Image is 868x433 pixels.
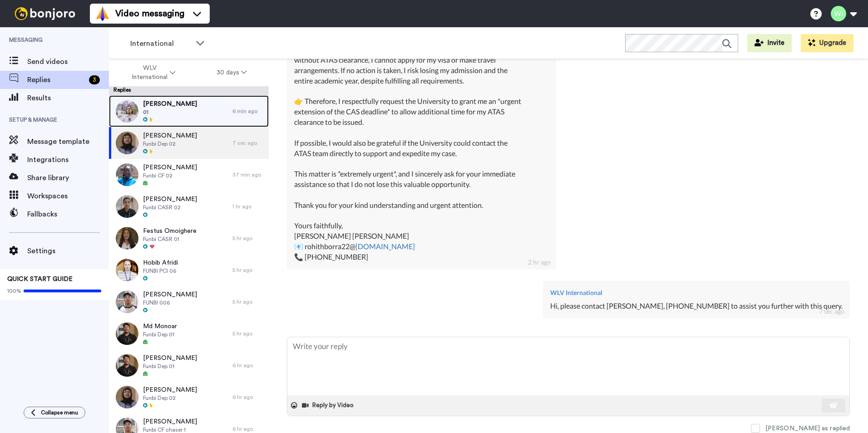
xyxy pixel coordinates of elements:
[143,417,197,426] span: [PERSON_NAME]
[116,100,138,123] img: 4b3e8905-0190-41fe-ad1e-473d27afb39b-thumb.jpg
[801,34,853,52] button: Upgrade
[232,203,264,210] div: 1 hr ago
[143,354,197,363] span: [PERSON_NAME]
[528,258,551,267] div: 2 hr ago
[27,246,109,256] span: Settings
[143,99,197,108] span: [PERSON_NAME]
[11,7,79,20] img: bj-logo-header-white.svg
[27,172,109,183] span: Share library
[143,140,197,148] span: Funbi Dep 02
[143,258,178,267] span: Hobib Afridi
[7,287,21,295] span: 100%
[143,267,178,275] span: FUNBI PCI 06
[109,349,269,381] a: [PERSON_NAME]Funbi Dep 016 hr ago
[27,93,109,103] span: Results
[143,322,177,331] span: Md Monoar
[829,402,839,409] img: send-white.svg
[232,362,264,369] div: 6 hr ago
[550,301,843,311] div: Hi, please contact [PERSON_NAME], [PHONE_NUMBER] to assist you further with this query.
[232,330,264,337] div: 5 hr ago
[116,259,138,281] img: d5f57e52-3689-4f64-80e9-2fa2201437f8-thumb.jpg
[89,75,100,84] div: 3
[143,108,197,116] span: 01
[109,191,269,222] a: [PERSON_NAME]Funbi CASR 021 hr ago
[95,6,110,21] img: vm-color.svg
[27,136,109,147] span: Message template
[232,394,264,401] div: 6 hr ago
[109,127,269,159] a: [PERSON_NAME]Funbi Dep 027 sec ago
[232,298,264,305] div: 5 hr ago
[143,163,197,172] span: [PERSON_NAME]
[27,154,109,165] span: Integrations
[143,131,197,140] span: [PERSON_NAME]
[116,163,138,186] img: 3eaef87c-d0ef-4c96-8c5b-62a8d594d55b-thumb.jpg
[131,64,168,82] span: WLV International
[115,7,184,20] span: Video messaging
[109,254,269,286] a: Hobib AfridiFUNBI PCI 065 hr ago
[232,171,264,178] div: 37 min ago
[109,222,269,254] a: Festus OmoighereFunbi CASR 015 hr ago
[130,38,191,49] span: International
[27,56,109,67] span: Send videos
[116,290,138,313] img: 20357b13-09c5-4b1e-98cd-6bacbcb48d6b-thumb.jpg
[27,191,109,202] span: Workspaces
[747,34,792,52] button: Invite
[116,132,138,154] img: 94fa5eca-16e8-43c4-ab44-e3af1d854f4f-thumb.jpg
[550,288,843,297] div: WLV International
[116,227,138,250] img: 18c8c6cf-73b7-44df-959e-9da70d9e2fcd-thumb.jpg
[116,386,138,408] img: 94fa5eca-16e8-43c4-ab44-e3af1d854f4f-thumb.jpg
[143,204,197,211] span: Funbi CASR 02
[143,363,197,370] span: Funbi Dep 01
[116,354,138,377] img: 3bcc4c5f-1f81-49cf-bab2-b771fb1f6334-thumb.jpg
[109,286,269,318] a: [PERSON_NAME]FUNBI 0065 hr ago
[143,385,197,394] span: [PERSON_NAME]
[109,86,269,95] div: Replies
[143,195,197,204] span: [PERSON_NAME]
[143,290,197,299] span: [PERSON_NAME]
[301,399,356,412] button: Reply by Video
[111,60,196,85] button: WLV International
[143,172,197,179] span: Funbi CF 02
[232,235,264,242] div: 5 hr ago
[109,95,269,127] a: [PERSON_NAME]016 min ago
[27,74,85,85] span: Replies
[143,226,197,236] span: Festus Omoighere
[196,64,267,81] button: 30 days
[41,409,78,416] span: Collapse menu
[232,139,264,147] div: 7 sec ago
[116,322,138,345] img: 3bcc4c5f-1f81-49cf-bab2-b771fb1f6334-thumb.jpg
[109,381,269,413] a: [PERSON_NAME]Funbi Dep 026 hr ago
[143,299,197,306] span: FUNBI 006
[819,307,844,316] div: 7 sec ago
[232,108,264,115] div: 6 min ago
[143,236,197,243] span: Funbi CASR 01
[143,331,177,338] span: Funbi Dep 01
[765,424,850,433] div: [PERSON_NAME] as replied
[24,407,85,418] button: Collapse menu
[232,266,264,274] div: 5 hr ago
[232,425,264,433] div: 6 hr ago
[116,195,138,218] img: f1089aba-73b9-4612-a70f-95a4e4abc070-thumb.jpg
[143,394,197,402] span: Funbi Dep 02
[355,242,415,251] a: [DOMAIN_NAME]
[7,276,73,282] span: QUICK START GUIDE
[109,318,269,349] a: Md MonoarFunbi Dep 015 hr ago
[109,159,269,191] a: [PERSON_NAME]Funbi CF 0237 min ago
[27,209,109,220] span: Fallbacks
